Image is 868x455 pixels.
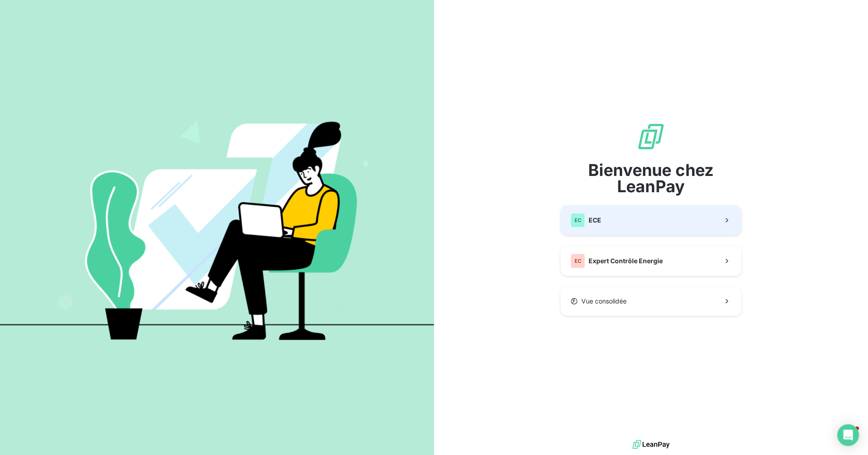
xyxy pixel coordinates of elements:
button: ECExpert Contrôle Energie [561,246,741,276]
button: Vue consolidée [561,287,741,316]
button: ECECE [561,205,741,235]
div: Open Intercom Messenger [837,424,859,446]
span: Expert Contrôle Energie [589,256,663,265]
span: ECE [589,216,601,225]
span: Bienvenue chez LeanPay [561,162,741,194]
span: Vue consolidée [581,297,627,306]
img: logo sigle [637,122,665,151]
img: logo [632,438,670,451]
div: EC [571,213,585,227]
div: EC [571,254,585,268]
